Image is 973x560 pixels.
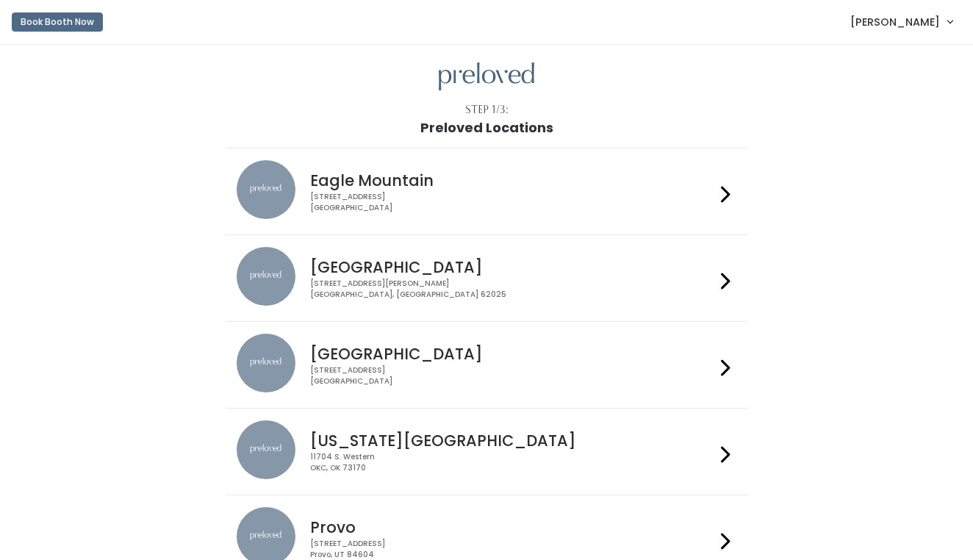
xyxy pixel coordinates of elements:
[310,279,714,300] div: [STREET_ADDRESS][PERSON_NAME] [GEOGRAPHIC_DATA], [GEOGRAPHIC_DATA] 62025
[310,345,714,362] h4: [GEOGRAPHIC_DATA]
[465,102,509,118] div: Step 1/3:
[237,160,295,219] img: preloved location
[237,334,736,396] a: preloved location [GEOGRAPHIC_DATA] [STREET_ADDRESS][GEOGRAPHIC_DATA]
[850,14,940,30] span: [PERSON_NAME]
[310,259,714,276] h4: [GEOGRAPHIC_DATA]
[237,334,295,392] img: preloved location
[310,519,714,536] h4: Provo
[237,247,295,306] img: preloved location
[12,12,103,32] button: Book Booth Now
[237,420,295,479] img: preloved location
[310,365,714,387] div: [STREET_ADDRESS] [GEOGRAPHIC_DATA]
[439,62,534,91] img: preloved logo
[237,160,736,223] a: preloved location Eagle Mountain [STREET_ADDRESS][GEOGRAPHIC_DATA]
[310,432,714,449] h4: [US_STATE][GEOGRAPHIC_DATA]
[310,172,714,189] h4: Eagle Mountain
[836,6,967,37] a: [PERSON_NAME]
[310,452,714,473] div: 11704 S. Western OKC, OK 73170
[310,192,714,213] div: [STREET_ADDRESS] [GEOGRAPHIC_DATA]
[310,539,714,560] div: [STREET_ADDRESS] Provo, UT 84604
[237,420,736,483] a: preloved location [US_STATE][GEOGRAPHIC_DATA] 11704 S. WesternOKC, OK 73170
[12,6,103,38] a: Book Booth Now
[237,247,736,309] a: preloved location [GEOGRAPHIC_DATA] [STREET_ADDRESS][PERSON_NAME][GEOGRAPHIC_DATA], [GEOGRAPHIC_D...
[420,121,553,135] h1: Preloved Locations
